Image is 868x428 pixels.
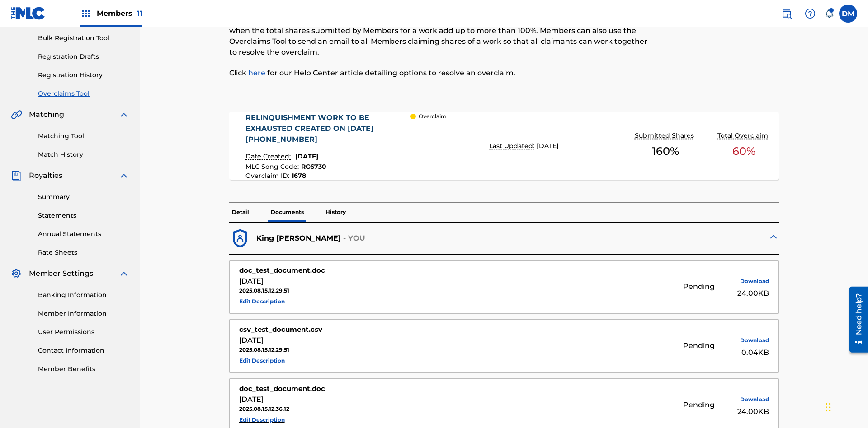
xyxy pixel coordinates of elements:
a: Matching Tool [38,131,129,141]
div: 2025.08.15.12.36.12 [239,405,502,413]
p: Click for our Help Center article detailing options to resolve an overclaim. [229,68,653,79]
p: Last Updated: [489,141,537,151]
div: Pending [683,281,715,292]
a: Banking Information [38,290,129,300]
img: MLC Logo [11,7,46,20]
div: 2025.08.15.12.29.51 [239,346,502,354]
span: Members [97,8,142,19]
span: RC6730 [301,163,326,171]
span: Overclaim ID : [245,172,292,180]
img: expand [118,109,129,120]
p: Documents [268,203,307,222]
p: Submitted Shares [635,131,696,140]
a: Member Benefits [38,364,129,374]
img: search [781,8,792,19]
p: The Overclaims Tool enables Members to see works they have registered that are in overclaim. Over... [229,14,653,58]
span: Royalties [29,170,62,181]
img: expand [118,170,129,181]
img: help [805,8,816,19]
div: doc_test_document.doc [239,384,502,394]
span: [DATE] [537,142,559,150]
span: 1678 [292,172,306,180]
a: User Permissions [38,327,129,337]
a: Contact Information [38,346,129,355]
p: History [323,203,349,222]
a: Member Information [38,309,129,318]
div: csv_test_document.csv [239,325,502,335]
div: doc_test_document.doc [239,265,502,276]
button: Edit Description [239,413,285,427]
img: Royalties [11,170,22,181]
button: Download [724,274,769,288]
div: 2025.08.15.12.29.51 [239,287,502,295]
span: MLC Song Code : [245,163,301,171]
a: Annual Statements [38,229,129,239]
img: dfb38c8551f6dcc1ac04.svg [229,228,251,250]
button: Download [724,334,769,347]
p: Overclaim [419,112,447,121]
p: Total Overclaim [717,131,770,140]
img: expand [118,268,129,279]
span: [DATE] [295,152,318,160]
span: Member Settings [29,268,93,279]
a: Summary [38,192,129,202]
a: Rate Sheets [38,248,129,257]
a: Match History [38,150,129,159]
p: King [PERSON_NAME] [256,233,341,244]
span: 11 [137,9,142,18]
iframe: Resource Center [843,283,868,357]
div: [DATE] [239,335,502,346]
p: Date Created: [245,152,293,161]
span: 60 % [732,143,755,159]
a: Registration History [38,70,129,80]
p: Detail [229,203,252,222]
div: 0.04KB [724,347,769,358]
a: Statements [38,211,129,220]
div: 24.00KB [724,288,769,299]
button: Edit Description [239,354,285,368]
div: 24.00KB [724,406,769,417]
a: Public Search [778,5,796,23]
a: RELINQUISHMENT WORK TO BE EXHAUSTED CREATED ON [DATE][PHONE_NUMBER]Date Created:[DATE]MLC Song Co... [229,112,779,180]
div: Notifications [825,9,834,18]
div: Drag [826,394,831,421]
span: Matching [29,109,64,120]
a: Overclaims Tool [38,89,129,98]
a: here [248,69,265,77]
button: Download [724,393,769,406]
a: Bulk Registration Tool [38,33,129,43]
span: 160 % [652,143,679,159]
div: User Menu [839,5,857,23]
div: Pending [683,340,715,351]
img: Top Rightsholders [80,8,91,19]
div: Pending [683,400,715,410]
div: [DATE] [239,394,502,405]
img: expand-cell-toggle [768,231,779,242]
button: Edit Description [239,295,285,308]
div: Help [801,5,819,23]
p: - YOU [343,233,366,244]
div: RELINQUISHMENT WORK TO BE EXHAUSTED CREATED ON [DATE][PHONE_NUMBER] [245,112,410,145]
a: Registration Drafts [38,52,129,61]
img: Member Settings [11,268,22,279]
img: Matching [11,109,22,120]
div: [DATE] [239,276,502,287]
iframe: Chat Widget [823,385,868,428]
